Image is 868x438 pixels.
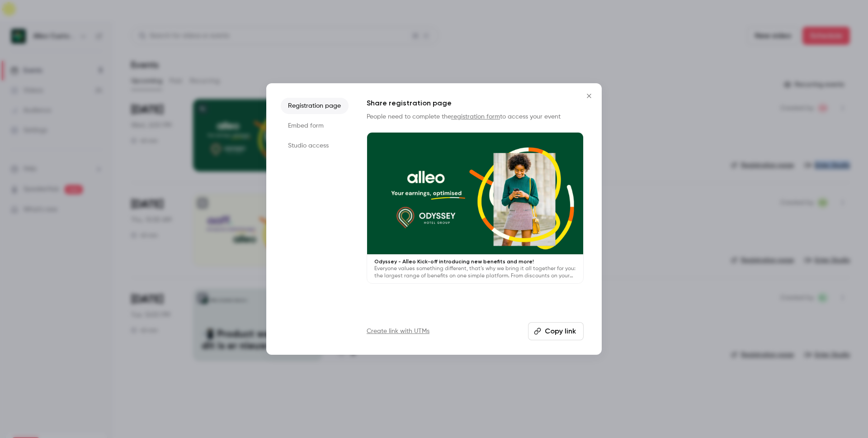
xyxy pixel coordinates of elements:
p: Everyone values something different, that’s why we bring it all together for you: the largest ran... [374,265,576,280]
p: People need to complete the to access your event [367,112,584,121]
li: Registration page [281,98,349,114]
p: Odyssey - Alleo Kick-off introducing new benefits and more! [374,258,576,265]
a: registration form [451,114,500,120]
button: Close [580,87,598,105]
button: Copy link [528,322,584,340]
a: Odyssey - Alleo Kick-off introducing new benefits and more!Everyone values something different, t... [367,132,584,284]
li: Studio access [281,138,349,154]
h1: Share registration page [367,98,584,109]
a: Create link with UTMs [367,327,429,336]
li: Embed form [281,118,349,134]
